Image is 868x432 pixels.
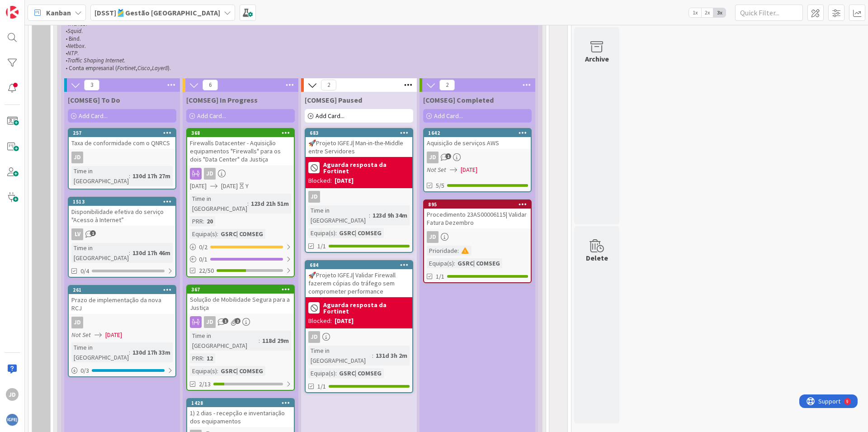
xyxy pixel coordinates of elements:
div: 1513 [73,199,175,205]
div: Equipa(s) [308,228,335,238]
span: . [81,27,83,35]
div: 367 [191,286,294,293]
div: JD [427,231,439,243]
div: 895Procedimento 23AS00006115| Validar Fatura Dezembro [424,200,531,228]
span: • [66,57,67,64]
span: : [247,199,249,209]
div: 684 [306,261,412,269]
div: Procedimento 23AS00006115| Validar Fatura Dezembro [424,209,531,228]
div: Prioridade [427,246,458,256]
div: Disponibilidade efetiva do serviço "Acesso à Internet” [69,206,175,226]
div: Equipa(s) [190,366,217,376]
div: JD [204,316,216,328]
div: 261 [69,286,175,294]
div: Archive [585,53,609,64]
span: : [372,351,373,361]
div: Equipa(s) [190,229,217,239]
div: JD [427,152,439,163]
div: 1) 2 dias - recepção e inventariação dos equipamentos [187,407,294,427]
div: Y [245,181,249,191]
div: JD [69,152,175,163]
span: [COMSEG] To Do [68,95,120,104]
b: Aguarda resposta da Fortinet [323,302,410,314]
div: Prazo de implementação da nova RCJ [69,294,175,314]
span: [DATE] [221,181,238,191]
span: : [369,210,370,220]
div: 257Taxa de conformidade com o QNRCS [69,129,175,149]
span: : [129,347,130,357]
div: Time in [GEOGRAPHIC_DATA] [190,194,247,214]
span: Add Card... [316,112,344,120]
div: Blocked: [308,316,332,326]
em: Cisco [137,64,150,72]
div: Taxa de conformidade com o QNRCS [69,137,175,149]
div: Aquisição de serviços AWS [424,137,531,149]
span: : [203,353,204,363]
span: 0 / 3 [80,366,89,375]
span: [DATE] [190,181,207,191]
div: Blocked: [308,176,332,185]
span: . [124,57,125,64]
div: 368 [187,129,294,137]
i: Not Set [71,331,91,339]
div: JD [71,317,83,328]
div: 683🚀Projeto IGFEJ| Man-in-the-Middle entre Servidores [306,129,412,157]
span: 2 [235,318,241,324]
div: 🚀Projeto IGFEJ| Validar Firewall fazerem cópias do tráfego sem comprometer performance [306,269,412,297]
div: PRR [190,216,203,226]
div: JD [69,317,175,328]
span: Add Card... [434,112,463,120]
div: JD [204,168,216,180]
div: JD [306,191,412,203]
div: 684 [310,262,412,268]
div: JD [424,231,531,243]
div: JD [308,331,320,343]
div: JD [71,152,83,163]
div: 130d 17h 27m [130,171,173,181]
div: 14281) 2 dias - recepção e inventariação dos equipamentos [187,399,294,427]
div: 131d 3h 2m [373,351,410,361]
div: Equipa(s) [427,258,454,268]
span: 5/5 [436,181,444,190]
div: LV [71,228,83,240]
em: Layer8 [152,64,168,72]
span: : [129,171,130,181]
div: 🚀Projeto IGFEJ| Man-in-the-Middle entre Servidores [306,137,412,157]
div: Time in [GEOGRAPHIC_DATA] [190,331,259,351]
span: : [259,336,260,346]
span: 3 [84,80,99,90]
div: 683 [306,129,412,137]
span: 1x [689,8,701,17]
div: 1642Aquisição de serviços AWS [424,129,531,149]
span: 1 [222,318,228,324]
span: [COMSEG] Paused [305,95,362,104]
div: Equipa(s) [308,368,335,378]
span: 0 / 1 [199,255,208,264]
div: 0/2 [187,242,294,253]
div: 261 [73,287,175,293]
div: 368Firewalls Datacenter - Aquisição equipamentos "Firewalls" para os dois "Data Center" da Justiça [187,129,294,165]
div: Delete [586,252,608,263]
span: • [66,42,67,50]
span: 1 [445,153,451,159]
div: 1428 [187,399,294,407]
div: 368 [191,130,294,136]
div: 130d 17h 33m [130,347,173,357]
span: 2/13 [199,380,211,389]
div: 0/3 [69,365,175,376]
span: : [335,368,337,378]
div: 367 [187,285,294,294]
i: Not Set [427,166,446,174]
span: 22/50 [199,266,214,275]
div: JD [424,152,531,163]
span: , [136,64,137,72]
span: Kanban [46,7,71,18]
span: 3x [713,8,726,17]
em: Fortinet [117,64,136,72]
span: • [66,49,67,57]
span: [COMSEG] In Progress [186,95,258,104]
span: 2 [321,80,336,90]
span: 0/4 [80,266,89,276]
em: Squid [67,27,81,35]
span: [DATE] [105,330,122,340]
